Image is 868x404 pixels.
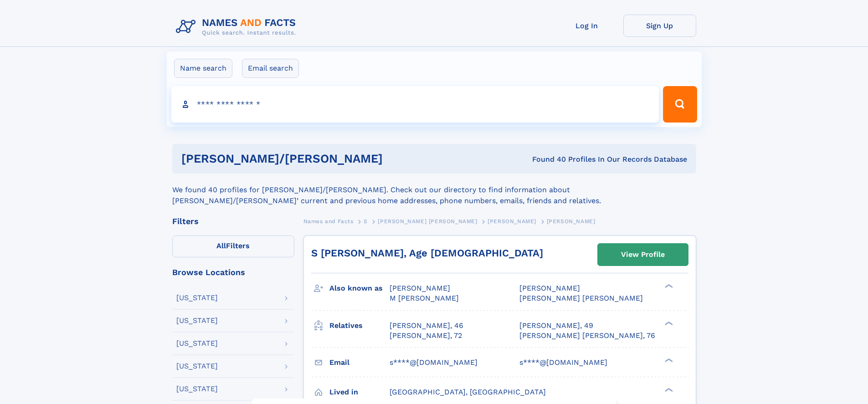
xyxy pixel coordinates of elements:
[174,59,232,78] label: Name search
[303,215,354,227] a: Names and Facts
[519,331,655,341] a: [PERSON_NAME] [PERSON_NAME], 76
[598,244,688,266] a: View Profile
[242,59,299,78] label: Email search
[364,218,368,225] span: S
[329,384,390,400] h3: Lived in
[172,268,294,276] div: Browse Locations
[216,241,226,250] span: All
[172,235,294,257] label: Filters
[663,86,697,123] button: Search Button
[519,321,593,331] a: [PERSON_NAME], 49
[390,284,450,292] span: [PERSON_NAME]
[488,218,536,225] span: [PERSON_NAME]
[181,153,457,164] h1: [PERSON_NAME]/[PERSON_NAME]
[457,154,687,164] div: Found 40 Profiles In Our Records Database
[550,15,623,37] a: Log In
[519,284,580,292] span: [PERSON_NAME]
[176,317,218,324] div: [US_STATE]
[621,244,665,265] div: View Profile
[176,294,218,302] div: [US_STATE]
[390,388,546,396] span: [GEOGRAPHIC_DATA], [GEOGRAPHIC_DATA]
[311,247,543,259] a: S [PERSON_NAME], Age [DEMOGRAPHIC_DATA]
[176,340,218,347] div: [US_STATE]
[390,294,459,302] span: M [PERSON_NAME]
[390,331,462,341] a: [PERSON_NAME], 72
[663,320,673,326] div: ❯
[364,215,368,227] a: S
[329,318,390,333] h3: Relatives
[663,283,673,289] div: ❯
[329,355,390,370] h3: Email
[176,385,218,393] div: [US_STATE]
[378,215,477,227] a: [PERSON_NAME] [PERSON_NAME]
[172,15,303,39] img: Logo Names and Facts
[329,281,390,296] h3: Also known as
[519,294,643,302] span: [PERSON_NAME] [PERSON_NAME]
[663,357,673,363] div: ❯
[488,215,536,227] a: [PERSON_NAME]
[663,387,673,393] div: ❯
[176,363,218,370] div: [US_STATE]
[547,218,596,225] span: [PERSON_NAME]
[623,15,696,37] a: Sign Up
[171,86,659,123] input: search input
[172,217,294,225] div: Filters
[172,174,696,206] div: We found 40 profiles for [PERSON_NAME]/[PERSON_NAME]. Check out our directory to find information...
[390,321,463,331] a: [PERSON_NAME], 46
[378,218,477,225] span: [PERSON_NAME] [PERSON_NAME]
